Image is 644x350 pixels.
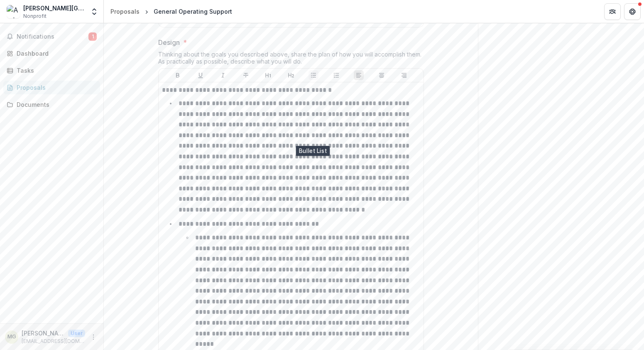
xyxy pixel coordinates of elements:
button: Heading 2 [286,70,296,80]
div: Proposals [17,83,93,92]
a: Tasks [3,64,100,77]
a: Proposals [107,5,143,17]
button: Italicize [218,70,228,80]
button: Open entity switcher [88,3,100,20]
button: Notifications1 [3,30,100,43]
div: Proposals [110,7,140,16]
button: Align Right [399,70,409,80]
button: More [88,332,98,342]
button: Bold [173,70,183,80]
img: Andrew Carnegie Free Library & Music Hall [7,5,20,18]
a: Dashboard [3,47,100,60]
button: Get Help [624,3,641,20]
button: Bullet List [309,70,318,80]
button: Align Center [377,70,387,80]
div: Dashboard [17,49,93,58]
button: Strike [241,70,251,80]
nav: breadcrumb [107,5,235,17]
span: 1 [88,32,97,41]
button: Heading 1 [263,70,273,80]
p: [PERSON_NAME] [22,329,65,338]
p: User [68,330,85,337]
button: Ordered List [331,70,341,80]
button: Align Left [354,70,364,80]
span: Nonprofit [23,12,47,20]
div: General Operating Support [154,7,232,16]
button: Underline [196,70,206,80]
div: Thinking about the goals you described above, share the plan of how you will accomplish them. As ... [158,51,424,68]
p: [EMAIL_ADDRESS][DOMAIN_NAME] [22,338,85,345]
div: Marlee Gallagher [7,334,16,340]
button: Partners [604,3,621,20]
p: Design [158,37,180,47]
div: [PERSON_NAME][GEOGRAPHIC_DATA] [23,4,85,12]
a: Documents [3,98,100,111]
div: Tasks [17,66,93,75]
span: Notifications [17,33,88,40]
div: Documents [17,100,93,109]
a: Proposals [3,81,100,94]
